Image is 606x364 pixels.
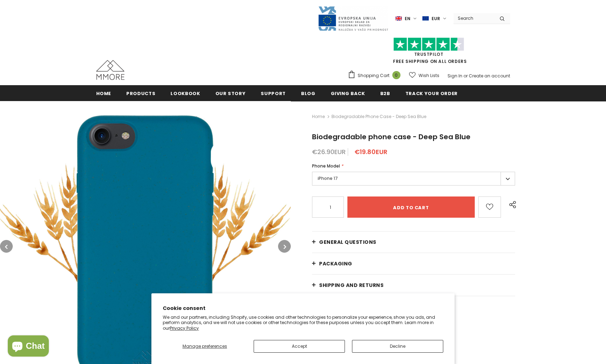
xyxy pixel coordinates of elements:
a: Shopping Cart 0 [348,70,404,81]
span: Biodegradable phone case - Deep Sea Blue [331,112,426,121]
a: Sign In [448,73,462,79]
button: Accept [254,340,345,353]
a: B2B [380,85,390,101]
span: or [463,73,468,79]
span: support [261,90,286,97]
a: Track your order [405,85,458,101]
span: Biodegradable phone case - Deep Sea Blue [312,132,471,142]
span: €26.90EUR [312,147,346,156]
a: PACKAGING [312,253,515,274]
a: Javni Razpis [318,15,388,21]
span: Home [96,90,111,97]
img: Javni Razpis [318,6,388,31]
span: Lookbook [171,90,200,97]
a: Home [96,85,111,101]
img: Trust Pilot Stars [393,37,464,51]
span: en [405,15,410,22]
input: Add to cart [347,196,474,218]
a: Trustpilot [414,51,444,57]
span: Shipping and returns [319,282,383,289]
p: We and our partners, including Shopify, use cookies and other technologies to personalize your ex... [163,315,443,331]
a: Wish Lists [409,69,439,82]
span: General Questions [319,239,376,246]
span: Track your order [405,90,458,97]
span: Products [126,90,155,97]
input: Search Site [454,13,494,23]
a: Home [312,112,325,121]
button: Manage preferences [163,340,247,353]
span: Wish Lists [419,72,439,79]
span: Our Story [215,90,246,97]
a: Shipping and returns [312,275,515,296]
span: FREE SHIPPING ON ALL ORDERS [348,41,510,64]
a: Products [126,85,155,101]
a: General Questions [312,231,515,253]
a: Our Story [215,85,246,101]
span: 0 [392,71,400,79]
a: Giving back [331,85,365,101]
span: EUR [432,15,440,22]
img: i-lang-1.png [396,16,402,22]
a: Blog [301,85,316,101]
inbox-online-store-chat: Shopify online store chat [6,335,51,358]
img: MMORE Cases [96,60,125,80]
a: Lookbook [171,85,200,101]
span: Phone Model [312,163,340,169]
span: Blog [301,90,316,97]
span: Manage preferences [183,343,227,349]
label: iPhone 17 [312,172,515,186]
span: B2B [380,90,390,97]
h2: Cookie consent [163,305,443,312]
span: Shopping Cart [358,72,389,79]
span: PACKAGING [319,260,352,267]
a: support [261,85,286,101]
a: Create an account [469,73,510,79]
span: €19.80EUR [354,147,387,156]
a: Privacy Policy [170,325,199,331]
button: Decline [352,340,443,353]
span: Giving back [331,90,365,97]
